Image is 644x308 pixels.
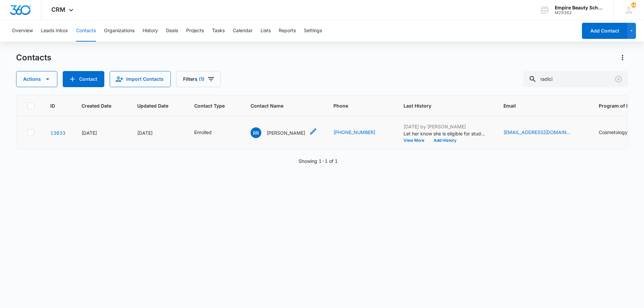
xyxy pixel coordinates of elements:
[194,129,212,136] div: Enrolled
[631,2,636,8] span: 146
[599,129,628,136] div: Cosmetology
[555,5,604,10] div: account name
[16,53,51,63] h1: Contacts
[12,20,33,42] button: Overview
[199,77,204,81] span: (1)
[137,102,168,109] span: Updated Date
[176,71,221,87] button: Filters
[186,20,204,42] button: Projects
[429,138,461,142] button: Add History
[76,20,96,42] button: Contacts
[194,129,224,137] div: Contact Type - Enrolled - Select to Edit Field
[503,129,583,137] div: Email - ryleerad23@gmail.com - Select to Edit Field
[613,74,624,84] button: Clear
[251,127,261,138] span: RR
[143,20,158,42] button: History
[194,102,225,109] span: Contact Type
[523,71,628,87] input: Search Contacts
[404,102,478,109] span: Last History
[599,129,640,137] div: Program of Interest - Cosmetology - Select to Edit Field
[233,20,253,42] button: Calendar
[137,129,178,136] div: [DATE]
[299,158,338,165] p: Showing 1-1 of 1
[599,102,644,109] span: Program of Interest
[51,6,65,13] span: CRM
[333,129,375,136] a: [PHONE_NUMBER]
[251,102,308,109] span: Contact Name
[503,129,571,136] a: [EMAIL_ADDRESS][DOMAIN_NAME]
[333,102,378,109] span: Phone
[267,129,305,136] p: [PERSON_NAME]
[16,71,57,87] button: Actions
[82,102,111,109] span: Created Date
[251,127,317,138] div: Contact Name - Rylee Radicioni - Select to Edit Field
[631,2,636,8] div: notifications count
[82,129,121,136] div: [DATE]
[41,20,68,42] button: Leads Inbox
[304,20,322,42] button: Settings
[279,20,296,42] button: Reports
[212,20,225,42] button: Tasks
[617,52,628,63] button: Actions
[404,130,487,137] p: Let her know she is eligible for student loans through FAFSA - Provided link to scholarship opps
[404,123,487,130] p: [DATE] by [PERSON_NAME]
[555,10,604,15] div: account id
[110,71,171,87] button: Import Contacts
[404,138,429,142] button: View More
[582,23,627,39] button: Add Contact
[333,129,387,137] div: Phone - (802) 281-2026 - Select to Edit Field
[503,102,573,109] span: Email
[50,130,65,136] a: Navigate to contact details page for Rylee Radicioni
[50,102,56,109] span: ID
[166,20,178,42] button: Deals
[63,71,104,87] button: Add Contact
[104,20,135,42] button: Organizations
[261,20,271,42] button: Lists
